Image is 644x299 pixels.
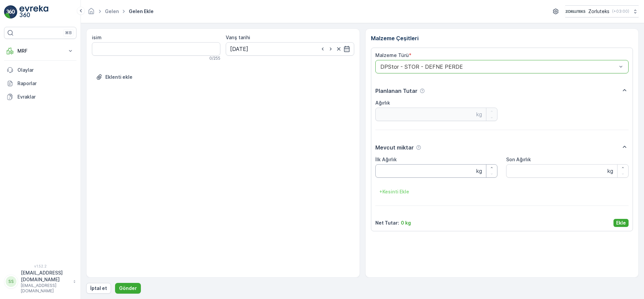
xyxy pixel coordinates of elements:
[4,77,76,90] a: Raporlar
[226,42,354,56] input: dd/mm/yyyy
[416,145,421,150] div: Yardım Araç İkonu
[476,110,482,118] p: kg
[19,5,48,19] img: logo_light-DOdMpM7g.png
[119,285,137,292] p: Gönder
[379,188,409,195] p: + Kesinti Ekle
[92,72,137,82] button: Dosya Yükle
[375,143,414,152] p: Mevcut miktar
[226,35,250,40] label: Varış tarihi
[4,63,76,77] a: Olaylar
[612,9,629,14] p: ( +03:00 )
[420,88,425,94] div: Yardım Araç İkonu
[21,283,70,294] p: [EMAIL_ADDRESS][DOMAIN_NAME]
[375,87,418,95] p: Planlanan Tutar
[476,167,482,175] p: kg
[565,8,586,15] img: 6-1-9-3_wQBzyll.png
[88,10,95,16] a: Ana Sayfa
[209,56,220,61] p: 0 / 255
[371,34,633,42] p: Malzeme Çeşitleri
[375,52,409,58] label: Malzeme Türü
[115,283,141,294] button: Gönder
[613,219,629,227] button: Ekle
[105,8,119,14] a: Gelen
[17,94,74,100] p: Evraklar
[401,220,411,226] p: 0 kg
[17,80,74,87] p: Raporlar
[4,270,76,294] button: SS[EMAIL_ADDRESS][DOMAIN_NAME][EMAIL_ADDRESS][DOMAIN_NAME]
[375,157,397,162] label: İlk Ağırlık
[105,74,132,80] p: Eklenti ekle
[4,90,76,104] a: Evraklar
[506,157,531,162] label: Son Ağırlık
[6,276,16,287] div: SS
[607,167,613,175] p: kg
[616,220,626,226] p: Ekle
[4,5,17,19] img: logo
[4,264,76,268] span: v 1.52.2
[127,8,155,15] span: Gelen ekle
[4,44,76,58] button: MRF
[565,5,639,17] button: Zorluteks(+03:00)
[21,270,70,283] p: [EMAIL_ADDRESS][DOMAIN_NAME]
[375,220,399,226] p: Net Tutar :
[17,48,63,54] p: MRF
[375,100,390,106] label: Ağırlık
[588,8,609,15] p: Zorluteks
[90,285,107,292] p: İptal et
[86,283,111,294] button: İptal et
[375,186,413,197] button: +Kesinti Ekle
[65,30,72,36] p: ⌘B
[92,35,102,40] label: isim
[17,67,74,73] p: Olaylar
